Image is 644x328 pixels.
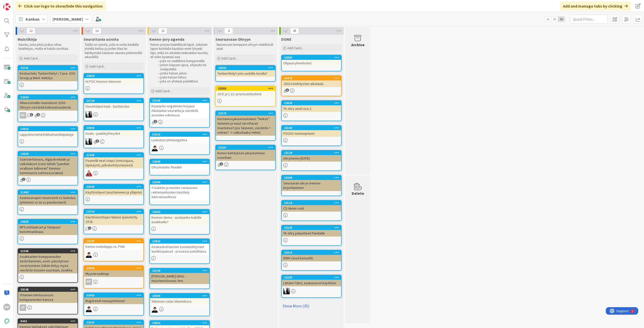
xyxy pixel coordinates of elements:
[284,251,341,254] div: 23316
[149,37,184,42] span: Kenno-jory agenda
[20,220,77,223] div: 19658
[282,255,341,261] div: DWH cloud konsultti
[152,269,209,272] div: 23136
[282,201,341,212] div: 23118CS-tiimin rooli
[282,105,341,112] div: TA ohry asiat osa 2
[20,191,77,194] div: 21463
[18,66,77,81] div: 23101Keskustelu: Tuntierittelyt / Case JOO Group ja linkit -kehitys
[284,151,341,155] div: 23129
[150,132,209,143] div: 23315Laskutusryhmäongelma
[84,99,143,110] div: 23728Viestintäportaali - tuotteistus
[155,59,209,63] li: joka on viestittävä kumppaneille
[570,15,608,24] input: Quick Filter...
[20,66,77,70] div: 23101
[18,112,77,119] div: PP
[86,111,92,118] img: KV
[284,76,341,80] div: 23476
[150,159,209,170] div: 24006Ohrymatsku finaaliin
[18,190,77,206] div: 21463Asukassivujen resursointi vs laskutus (yhteinen vs ta vs pandia laarit)
[220,162,223,166] span: 2
[282,151,341,155] div: 23129
[216,111,275,136] div: 23279Kustannusjakaumaslideen "Viekas" tiiminimi ja muut tarvittavat muutokset (jos tarpeen, viest...
[150,145,209,151] div: MT
[150,210,209,225] div: 23682Kennon demo - avataanko kaikille asiakkaille?
[150,159,209,164] div: 24006
[86,266,143,270] div: 20984
[19,43,77,51] p: Asioita, joita pitää joskus ottaa käsittelyyn, mutta ei haluta unohtaa.
[216,70,275,77] div: Tuntierittelyt yms uudella tavalla?
[150,239,209,255] div: 23892Asiakaskohtaisten tuotekehitysten tuntikirjaukset - prosessi pohdittava
[151,145,158,151] img: MT
[18,249,77,253] div: 21596
[282,60,341,66] div: Ohjausryhmätodot
[84,266,143,270] div: 20984
[152,180,209,184] div: 23900
[86,306,92,312] img: MT
[284,101,341,105] div: 23639
[3,318,10,325] img: avatar
[84,111,143,118] div: KV
[18,319,77,323] div: 8442
[282,288,341,294] div: KV
[284,201,341,205] div: 23118
[20,112,26,119] div: PP
[282,250,341,261] div: 23316DWH cloud konsultti
[150,210,209,214] div: 23682
[281,37,292,42] span: DONE
[287,46,303,50] span: Add Card...
[150,132,209,137] div: 23315
[155,71,209,75] li: jonka haluan jakaa
[282,101,341,105] div: 23639
[18,224,77,235] div: NPS-mittaukset ja Tampuuri benchmarkkaus
[284,226,341,229] div: 23229
[18,152,77,156] div: 16939
[90,64,106,69] span: Add Card...
[218,87,275,90] div: 23252
[286,88,289,92] span: 3
[18,249,77,273] div: 21596Asiakkaiden kumppaneiden tiedottaminen, esim. päivityksen viivästyminen (tähän liittyy myös ...
[284,56,341,59] div: 23855
[216,150,275,161] div: Kenno kehityksen jakautuminen osioittain
[20,96,77,99] div: 22564
[20,288,77,291] div: 20198
[86,99,143,103] div: 23728
[26,2,27,6] div: 1
[84,293,143,298] div: 22903
[152,294,209,298] div: 23693
[150,298,209,305] div: Teknisen velan tilannekuva
[215,37,251,42] span: Seuraavaan Ohryyn
[15,2,106,11] div: Click our logo to show/hide this navigation
[282,180,341,191] div: Seuraavan ohryn memon kirjoittaminen
[155,89,172,93] span: Add Card...
[18,70,77,81] div: Keskustelu: Tuntierittelyt / Case JOO Group ja linkit -kehitys
[18,287,77,303] div: 20198Yhteinen lokitussessio kumppaneiden kanssa
[24,56,40,61] span: Add Card...
[282,250,341,255] div: 23316
[18,100,77,111] div: Allianssimallin muutokset 2026 - Ohryyn viestintä kokonaisuudesta
[155,75,209,79] li: josta haluan tietoa
[282,76,341,87] div: 23476JOO:n kehitysten aikataulu
[84,126,143,137] div: 23835Avalo - pankkiyhteydet
[37,113,40,116] span: 2
[18,66,77,70] div: 23101
[84,209,143,225] div: 15724Käyttöönottojen tilanne (päivitetty 29.9)
[84,170,143,176] div: JS
[30,113,33,116] span: 1
[150,180,209,184] div: 23900
[216,91,275,97] div: 10.9. ja 1.10. priorisointiryhmä
[84,99,143,103] div: 23728
[88,226,91,230] span: 1
[84,126,143,130] div: 23835
[150,214,209,225] div: Kennon demo - avataanko kaikille asiakkaille?
[152,321,209,325] div: 23852
[290,28,299,34] span: 45
[152,160,209,163] div: 24006
[152,133,209,136] div: 23315
[22,178,25,181] span: 1
[216,43,275,51] p: Seuraavaan kumppani-ohryyn viestittävät asiat
[84,130,143,137] div: Avalo - pankkiyhteydet
[150,137,209,143] div: Laskutusryhmäongelma
[150,180,209,200] div: 23900Y-Säätiön ja muiden vastaavien reklamaatioiden käsittely tulevaisuudessa
[150,43,209,59] p: Kenno-joryssa käsiteltävät laput. Jokaisen lapun kohdalla käydään ensin lyhyesti läpi, mikä on ai...
[150,268,209,284] div: 23136[PERSON_NAME] lähtö - muistamislounas tms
